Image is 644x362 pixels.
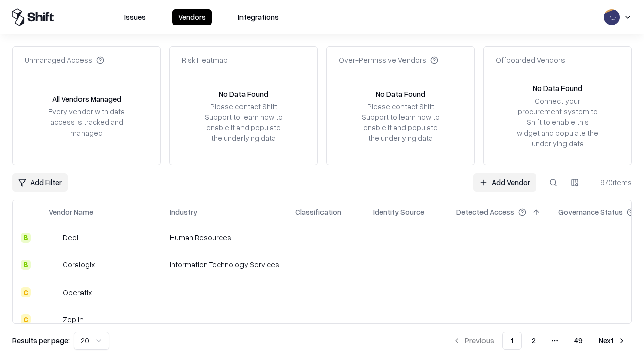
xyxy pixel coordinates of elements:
[456,314,542,325] div: -
[295,287,357,298] div: -
[456,259,542,270] div: -
[373,259,440,270] div: -
[373,314,440,325] div: -
[295,314,357,325] div: -
[170,287,279,298] div: -
[170,232,279,243] div: Human Resources
[63,259,95,270] div: Coralogix
[339,55,438,65] div: Over-Permissive Vendors
[456,232,542,243] div: -
[496,55,565,65] div: Offboarded Vendors
[456,207,514,217] div: Detected Access
[63,232,78,243] div: Deel
[21,260,31,270] div: B
[359,101,442,144] div: Please contact Shift Support to learn how to enable it and populate the underlying data
[12,173,68,192] button: Add Filter
[49,287,59,297] img: Operatix
[170,207,197,217] div: Industry
[172,9,212,25] button: Vendors
[118,9,152,25] button: Issues
[295,207,341,217] div: Classification
[63,287,92,298] div: Operatix
[373,207,424,217] div: Identity Source
[232,9,285,25] button: Integrations
[558,207,623,217] div: Governance Status
[593,332,632,350] button: Next
[516,96,599,149] div: Connect your procurement system to Shift to enable this widget and populate the underlying data
[21,287,31,297] div: C
[502,332,522,350] button: 1
[25,55,104,65] div: Unmanaged Access
[456,287,542,298] div: -
[447,332,632,350] nav: pagination
[566,332,591,350] button: 49
[533,83,582,94] div: No Data Found
[524,332,544,350] button: 2
[45,106,128,138] div: Every vendor with data access is tracked and managed
[63,314,84,325] div: Zeplin
[21,233,31,243] div: B
[295,259,357,270] div: -
[52,94,121,104] div: All Vendors Managed
[170,314,279,325] div: -
[170,259,279,270] div: Information Technology Services
[376,88,425,99] div: No Data Found
[21,314,31,324] div: C
[49,260,59,270] img: Coralogix
[49,207,93,217] div: Vendor Name
[182,55,228,65] div: Risk Heatmap
[592,177,632,188] div: 970 items
[49,314,59,324] img: Zeplin
[295,232,357,243] div: -
[373,287,440,298] div: -
[202,101,285,144] div: Please contact Shift Support to learn how to enable it and populate the underlying data
[12,335,70,346] p: Results per page:
[473,173,536,192] a: Add Vendor
[49,233,59,243] img: Deel
[219,88,268,99] div: No Data Found
[373,232,440,243] div: -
